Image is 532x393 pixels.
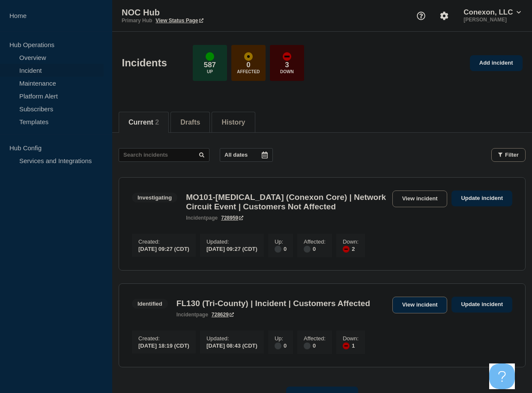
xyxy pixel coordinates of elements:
[186,193,388,211] h3: MO101-[MEDICAL_DATA] (Conexon Core) | Network Circuit Event | Customers Not Affected
[343,238,359,245] p: Down :
[275,238,287,245] p: Up :
[304,246,311,253] div: disabled
[207,69,213,74] p: Up
[155,18,203,24] a: View Status Page
[343,245,359,253] div: 2
[462,8,523,17] button: Conexon, LLC
[206,238,257,245] p: Updated :
[119,148,209,162] input: Search incidents
[138,245,189,252] div: [DATE] 09:27 (CDT)
[470,55,523,71] a: Add incident
[280,69,294,74] p: Down
[138,342,189,349] div: [DATE] 18:19 (CDT)
[343,342,359,349] div: 1
[304,238,326,245] p: Affected :
[212,312,234,318] a: 728629
[221,215,243,221] a: 728959
[392,191,448,207] a: View incident
[283,52,291,61] div: down
[304,335,326,342] p: Affected :
[275,335,287,342] p: Up :
[155,119,159,126] span: 2
[489,363,515,389] iframe: Help Scout Beacon - Open
[491,148,526,162] button: Filter
[206,52,214,61] div: up
[176,299,370,308] h3: FL130 (Tri-County) | Incident | Customers Affected
[122,57,167,69] h1: Incidents
[244,52,253,61] div: affected
[176,312,196,318] span: incident
[122,8,293,18] p: NOC Hub
[451,297,512,313] a: Update incident
[275,342,281,349] div: disabled
[462,17,523,23] p: [PERSON_NAME]
[204,61,216,69] p: 587
[220,148,273,162] button: All dates
[186,215,206,221] span: incident
[122,18,152,24] p: Primary Hub
[304,342,311,349] div: disabled
[343,335,359,342] p: Down :
[206,342,257,349] div: [DATE] 08:43 (CDT)
[186,215,218,221] p: page
[275,342,287,349] div: 0
[224,152,248,158] p: All dates
[138,238,189,245] p: Created :
[285,61,289,69] p: 3
[392,297,448,313] a: View incident
[138,335,189,342] p: Created :
[343,246,350,253] div: down
[221,119,245,126] button: History
[132,299,168,309] span: Identified
[412,7,430,25] button: Support
[275,245,287,253] div: 0
[180,119,200,126] button: Drafts
[275,246,281,253] div: disabled
[206,335,257,342] p: Updated :
[237,69,260,74] p: Affected
[304,245,326,253] div: 0
[343,342,350,349] div: down
[129,119,159,126] button: Current 2
[176,312,208,318] p: page
[246,61,250,69] p: 0
[435,7,453,25] button: Account settings
[206,245,257,252] div: [DATE] 09:27 (CDT)
[451,191,512,206] a: Update incident
[505,152,519,158] span: Filter
[132,193,177,202] span: Investigating
[304,342,326,349] div: 0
